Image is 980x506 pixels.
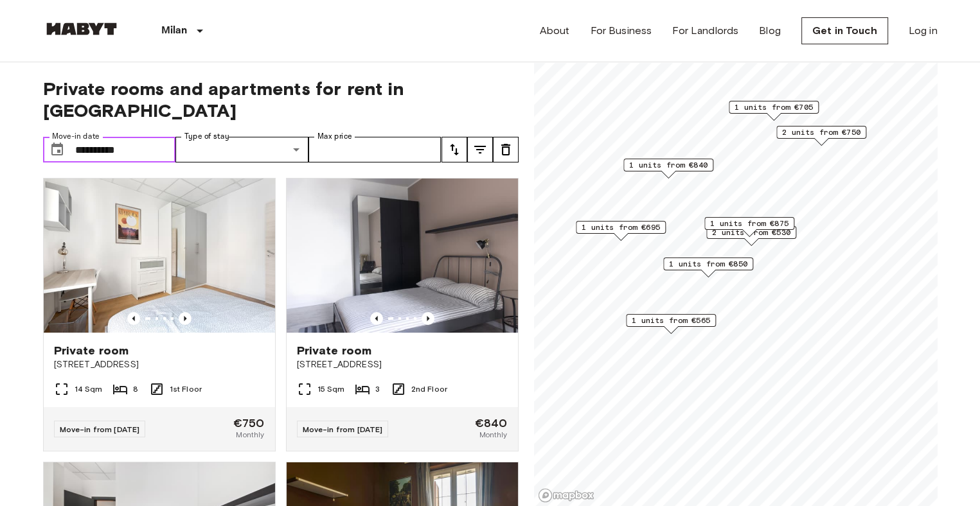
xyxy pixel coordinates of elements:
span: 1 units from €840 [629,159,708,171]
a: Marketing picture of unit IT-14-037-003-06HPrevious imagePrevious imagePrivate room[STREET_ADDRES... [43,178,276,451]
span: 3 [375,383,380,395]
span: Private room [297,343,372,358]
span: Private room [54,343,129,358]
span: Move-in from [DATE] [303,424,383,434]
span: 2nd Floor [411,383,447,395]
div: Map marker [623,159,713,179]
span: 1 units from €875 [710,218,788,229]
img: Marketing picture of unit IT-14-037-003-06H [44,179,275,333]
a: Marketing picture of unit IT-14-025-002-03HPrevious imagePrevious imagePrivate room[STREET_ADDRES... [286,178,519,451]
a: For Business [590,23,652,39]
button: Previous image [422,312,434,325]
span: 1 units from €705 [735,101,813,113]
span: Monthly [236,429,264,441]
div: Map marker [706,226,796,246]
p: Milan [161,23,188,39]
button: Previous image [179,312,192,325]
span: 15 Sqm [317,383,345,395]
span: 1 units from €695 [582,222,660,233]
div: Map marker [626,314,716,334]
button: tune [441,137,467,162]
label: Type of stay [184,131,229,142]
span: 2 units from €750 [782,126,860,138]
a: Mapbox logo [538,488,594,503]
a: Log in [909,23,938,39]
label: Move-in date [52,131,100,142]
span: 1st Floor [170,383,202,395]
img: Marketing picture of unit IT-14-025-002-03H [287,179,518,333]
div: Map marker [776,126,866,146]
span: €750 [233,417,265,429]
div: Map marker [704,217,794,237]
span: Monthly [479,429,507,441]
span: [STREET_ADDRESS] [54,358,265,371]
span: 1 units from €565 [632,315,710,326]
a: Blog [759,23,781,39]
span: [STREET_ADDRESS] [297,358,508,371]
div: Map marker [729,101,819,121]
span: Move-in from [DATE] [60,424,140,434]
span: Private rooms and apartments for rent in [GEOGRAPHIC_DATA] [43,78,519,121]
div: Map marker [663,257,753,277]
label: Max price [317,131,352,142]
img: Habyt [43,22,120,35]
span: €840 [475,417,508,429]
span: 14 Sqm [75,383,103,395]
button: tune [467,137,493,162]
a: For Landlords [672,23,738,39]
button: Previous image [127,312,140,325]
span: 8 [133,383,138,395]
div: Map marker [576,221,666,241]
button: Previous image [370,312,383,325]
button: Choose date, selected date is 21 Nov 2025 [44,137,70,162]
a: About [540,23,570,39]
button: tune [493,137,519,162]
a: Get in Touch [801,17,888,44]
span: 1 units from €850 [669,258,747,270]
